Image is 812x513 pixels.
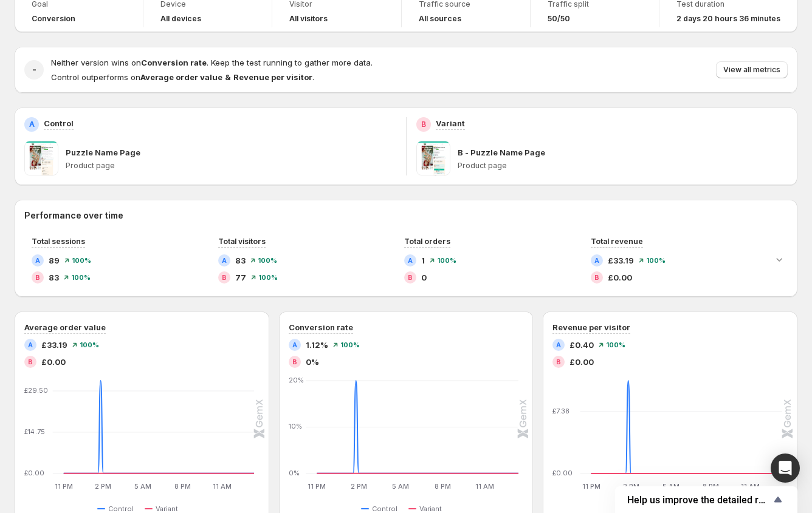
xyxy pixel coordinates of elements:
h4: All sources [419,14,461,24]
h2: B [594,274,599,281]
span: 100 % [80,341,99,348]
p: Control [44,117,74,129]
span: £0.00 [608,271,632,284]
p: Variant [436,117,465,129]
text: 11 AM [475,482,494,491]
text: 2 PM [351,482,367,491]
span: 77 [235,271,246,284]
span: 89 [49,254,60,267]
strong: Revenue per visitor [233,72,312,82]
span: Control outperforms on . [51,72,314,82]
span: £33.19 [41,339,67,351]
span: Total revenue [591,237,643,246]
span: 100 % [72,257,91,264]
h2: B [222,274,227,281]
text: 11 PM [308,482,326,491]
span: 2 days 20 hours 36 minutes [676,14,780,24]
text: 5 AM [134,482,151,491]
h2: B [408,274,413,281]
text: 11 AM [741,482,760,491]
p: Puzzle Name Page [66,146,140,158]
text: £0.00 [24,469,44,477]
h2: A [292,341,297,348]
h4: All devices [160,14,201,24]
text: 2 PM [95,482,112,491]
span: Conversion [32,14,75,24]
h2: A [594,257,599,264]
p: B - Puzzle Name Page [458,146,545,158]
span: 83 [49,271,59,284]
h2: B [556,358,561,365]
text: 11 PM [55,482,73,491]
h2: A [408,257,413,264]
text: 11 AM [213,482,232,491]
h2: Performance over time [24,209,788,222]
text: 11 PM [582,482,600,491]
button: View all metrics [716,61,788,78]
h4: All visitors [289,14,328,24]
span: 100 % [606,341,625,348]
span: 83 [235,254,246,267]
h3: Revenue per visitor [552,321,630,333]
button: Show survey - Help us improve the detailed report for A/B campaigns [627,492,785,507]
text: £14.75 [24,427,45,436]
text: 8 PM [703,482,719,491]
span: £0.00 [569,356,594,368]
h2: B [421,120,426,129]
span: 1 [421,254,425,267]
span: 0 [421,271,427,284]
strong: Average order value [140,72,222,82]
text: 5 AM [662,482,680,491]
span: £33.19 [608,254,634,267]
strong: Conversion rate [141,58,207,67]
span: Total orders [404,237,450,246]
h2: A [28,341,33,348]
text: 20% [289,376,304,384]
h2: B [292,358,297,365]
h2: A [556,341,561,348]
p: Product page [66,161,396,171]
span: Total sessions [32,237,85,246]
span: 100 % [258,274,278,281]
h2: A [29,120,35,129]
span: 100 % [437,257,456,264]
text: £0.00 [552,469,573,477]
button: Expand chart [771,251,788,268]
text: 8 PM [435,482,451,491]
text: £29.50 [24,386,48,395]
text: 10% [289,423,302,431]
h2: - [32,64,36,76]
span: 100 % [258,257,277,264]
text: 2 PM [623,482,639,491]
text: £7.38 [552,407,569,415]
span: 100 % [646,257,666,264]
img: Puzzle Name Page [24,141,58,175]
text: 5 AM [392,482,409,491]
text: 0% [289,469,300,477]
h2: B [28,358,33,365]
span: 1.12% [306,339,328,351]
h2: A [222,257,227,264]
h3: Conversion rate [289,321,353,333]
h3: Average order value [24,321,106,333]
span: £0.00 [41,356,66,368]
span: View all metrics [723,65,780,75]
div: Open Intercom Messenger [771,454,800,483]
span: 0% [306,356,319,368]
span: 100 % [71,274,91,281]
span: 100 % [340,341,360,348]
h2: A [35,257,40,264]
span: £0.40 [569,339,594,351]
img: B - Puzzle Name Page [416,141,450,175]
span: Neither version wins on . Keep the test running to gather more data. [51,58,373,67]
strong: & [225,72,231,82]
h2: B [35,274,40,281]
p: Product page [458,161,788,171]
span: Help us improve the detailed report for A/B campaigns [627,494,771,506]
text: 8 PM [174,482,191,491]
span: Total visitors [218,237,266,246]
span: 50/50 [548,14,570,24]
